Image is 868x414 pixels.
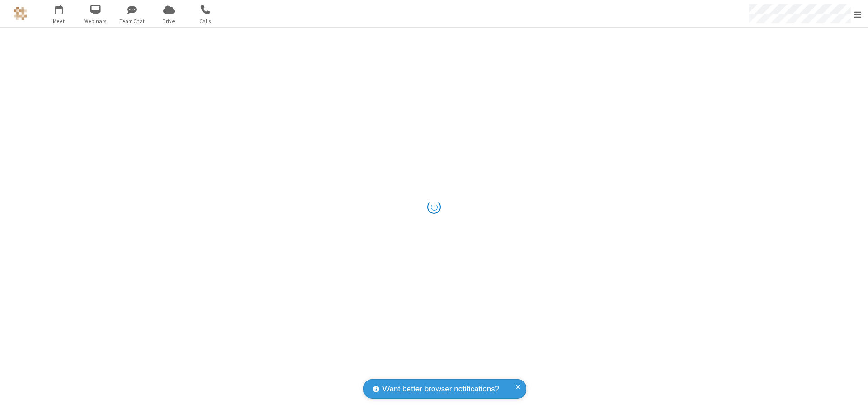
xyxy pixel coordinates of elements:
[189,17,222,25] span: Calls
[382,383,499,395] span: Want better browser notifications?
[115,17,149,25] span: Team Chat
[152,17,186,25] span: Drive
[42,17,76,25] span: Meet
[14,7,27,20] img: QA Selenium DO NOT DELETE OR CHANGE
[79,17,113,25] span: Webinars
